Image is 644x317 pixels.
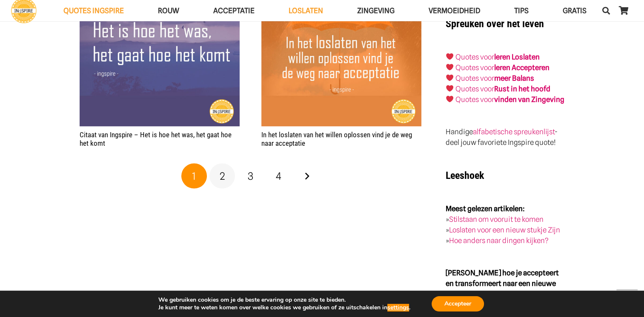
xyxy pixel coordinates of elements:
[473,127,555,136] a: alfabetische spreukenlijst
[289,6,323,15] span: Loslaten
[446,127,564,148] p: Handige - deel jouw favoriete Ingspire quote!
[563,6,587,15] span: GRATIS
[616,289,638,311] a: Terug naar top
[446,170,484,181] strong: Leeshoek
[158,6,179,15] span: ROUW
[261,130,412,147] a: In het loslaten van het willen oplossen vind je de weg naar acceptatie
[494,74,534,82] strong: meer Balans
[446,53,453,60] img: ❤
[446,85,453,92] img: ❤
[181,164,207,189] span: Pagina 1
[494,63,550,72] a: leren Accepteren
[455,53,494,61] a: Quotes voor
[446,96,453,103] img: ❤
[248,170,253,182] span: 3
[455,63,494,72] a: Quotes voor
[494,53,540,61] a: leren Loslaten
[158,296,410,304] p: We gebruiken cookies om je de beste ervaring op onze site te bieden.
[432,296,484,311] button: Accepteer
[494,95,564,104] strong: vinden van Zingeving
[446,204,525,213] strong: Meest gelezen artikelen:
[446,74,453,82] img: ❤
[213,6,255,15] span: Acceptatie
[220,170,225,182] span: 2
[446,204,564,246] p: » » »
[209,164,235,189] a: Pagina 2
[238,164,263,189] a: Pagina 3
[514,6,529,15] span: TIPS
[387,304,409,311] button: settings
[494,85,550,93] strong: Rust in het hoofd
[266,164,292,189] a: Pagina 4
[192,170,196,182] span: 1
[357,6,395,15] span: Zingeving
[449,215,544,224] a: Stilstaan om vooruit te komen
[446,18,544,30] strong: Spreuken over het leven
[276,170,281,182] span: 4
[449,226,560,234] a: Loslaten voor een nieuw stukje Zijn
[446,64,453,71] img: ❤
[446,269,559,298] strong: [PERSON_NAME] hoe je accepteert en transformeert naar een nieuwe manier van Zijn:
[429,6,480,15] span: VERMOEIDHEID
[158,304,410,311] p: Je kunt meer te weten komen over welke cookies we gebruiken of ze uitschakelen in .
[63,6,124,15] span: QUOTES INGSPIRE
[455,95,564,104] a: Quotes voorvinden van Zingeving
[449,236,549,245] a: Hoe anders naar dingen kijken?
[80,130,232,147] a: Citaat van Ingspire – Het is hoe het was, het gaat hoe het komt
[455,74,534,82] a: Quotes voormeer Balans
[455,85,550,93] a: Quotes voorRust in het hoofd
